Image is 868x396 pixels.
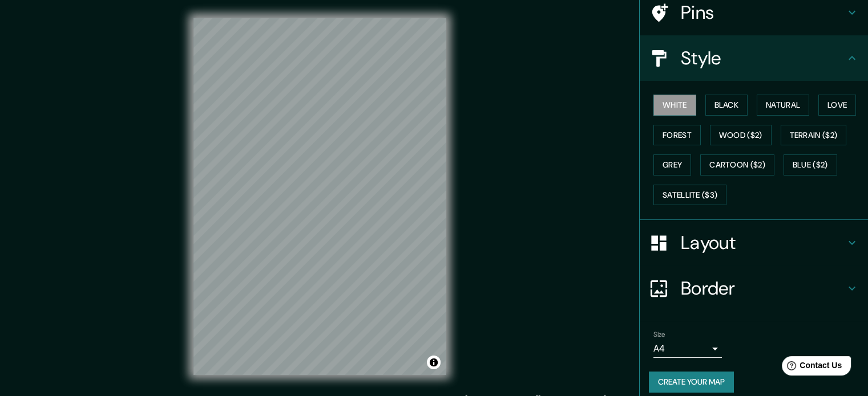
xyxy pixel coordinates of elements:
[193,18,446,375] canvas: Map
[653,185,726,206] button: Satellite ($3)
[681,47,845,70] h4: Style
[681,1,845,24] h4: Pins
[640,220,868,266] div: Layout
[653,125,701,146] button: Forest
[640,266,868,311] div: Border
[784,154,837,175] button: Blue ($2)
[681,277,845,300] h4: Border
[653,95,696,116] button: White
[757,95,809,116] button: Natural
[427,356,441,369] button: Toggle attribution
[781,125,847,146] button: Terrain ($2)
[818,95,856,116] button: Love
[640,35,868,81] div: Style
[681,231,845,254] h4: Layout
[700,154,774,175] button: Cartoon ($2)
[649,371,734,393] button: Create your map
[653,330,665,340] label: Size
[705,95,748,116] button: Black
[653,154,691,175] button: Grey
[653,340,722,358] div: A4
[710,125,772,146] button: Wood ($2)
[766,352,855,383] iframe: Help widget launcher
